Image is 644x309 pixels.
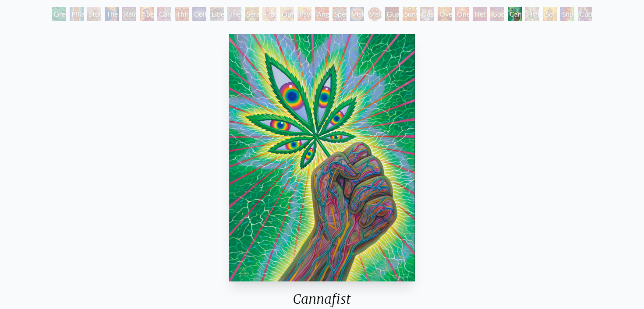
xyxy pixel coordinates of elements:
[122,7,136,21] div: Rainbow Eye Ripple
[455,7,469,21] div: One
[368,7,382,21] div: Vision Crystal Tondo
[403,7,417,21] div: Sunyata
[140,7,154,21] div: Aperture
[87,7,101,21] div: Study for the Great Turn
[245,7,259,21] div: Seraphic Transport Docking on the Third Eye
[262,7,276,21] div: Fractal Eyes
[333,7,347,21] div: Spectral Lotus
[227,7,241,21] div: The Seer
[525,7,539,21] div: Higher Vision
[315,7,329,21] div: Angel Skin
[297,7,311,21] div: Psychomicrograph of a Fractal Paisley Cherub Feather Tip
[473,7,487,21] div: Net of Being
[280,7,294,21] div: Ophanic Eyelash
[210,7,224,21] div: Liberation Through Seeing
[578,7,592,21] div: Cuddle
[229,34,415,281] img: Cannafist-2017-Alex-Grey-OG-watermarked.jpg
[560,7,574,21] div: Shpongled
[192,7,206,21] div: Collective Vision
[508,7,522,21] div: Cannafist
[70,7,84,21] div: Pillar of Awareness
[438,7,452,21] div: Oversoul
[385,7,399,21] div: Guardian of Infinite Vision
[52,7,66,21] div: Green Hand
[350,7,364,21] div: Vision Crystal
[490,7,504,21] div: Godself
[105,7,119,21] div: The Torch
[543,7,557,21] div: Sol Invictus
[175,7,189,21] div: Third Eye Tears of Joy
[420,7,434,21] div: Cosmic Elf
[157,7,171,21] div: Cannabis Sutra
